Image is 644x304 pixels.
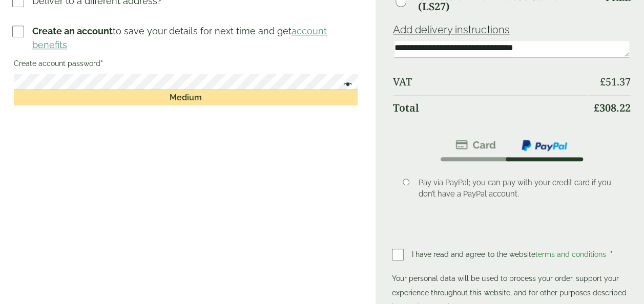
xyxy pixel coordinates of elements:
bdi: 308.22 [594,101,631,115]
span: £ [594,101,599,115]
label: Create account password [14,56,358,74]
th: Total [393,95,587,120]
th: VAT [393,70,587,94]
span: £ [600,75,606,89]
strong: Create an account [32,26,113,36]
img: stripe.png [455,139,496,151]
div: Medium [14,90,358,105]
bdi: 51.37 [600,75,631,89]
a: account benefits [32,26,327,50]
span: I have read and agree to the website [412,250,608,258]
a: Add delivery instructions [393,24,509,36]
abbr: required [610,250,612,258]
p: to save your details for next time and get [32,24,359,52]
a: terms and conditions [535,250,606,258]
abbr: required [100,59,103,68]
img: ppcp-gateway.png [521,139,568,152]
p: Pay via PayPal; you can pay with your credit card if you don’t have a PayPal account. [419,177,616,200]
